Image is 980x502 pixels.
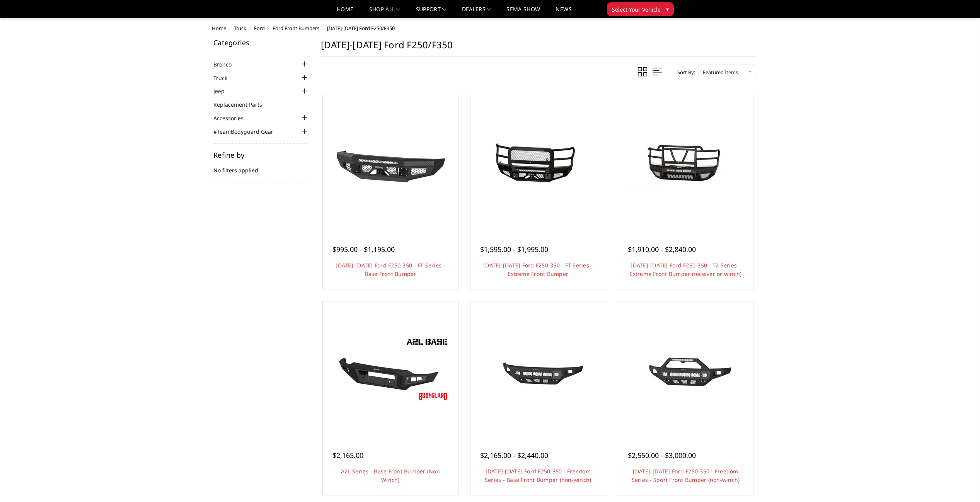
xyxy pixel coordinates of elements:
a: Home [337,7,353,18]
span: $995.00 - $1,195.00 [332,245,395,254]
h1: [DATE]-[DATE] Ford F250/F350 [321,39,755,57]
a: Truck [213,74,237,82]
a: [DATE]-[DATE] Ford F250-350 - Freedom Series - Base Front Bumper (non-winch) [485,468,591,483]
a: [DATE]-[DATE] Ford F250-350 - FT Series - Base Front Bumper [336,262,445,277]
a: A2L Series - Base Front Bumper (Non Winch) [341,468,440,483]
img: 2017-2022 Ford F250-350 - FT Series - Base Front Bumper [329,128,452,197]
span: ▾ [666,5,669,13]
a: 2017-2022 Ford F250-350 - FT Series - Extreme Front Bumper 2017-2022 Ford F250-350 - FT Series - ... [472,97,604,228]
span: $2,550.00 - $3,000.00 [628,451,696,460]
h5: Categories [213,39,309,46]
a: Jeep [213,87,234,95]
a: shop all [369,7,401,18]
div: No filters applied [213,151,309,182]
span: $2,165.00 - $2,440.00 [480,451,548,460]
a: #TeamBodyguard Gear [213,128,283,136]
button: Select Your Vehicle [607,2,674,16]
span: Select Your Vehicle [612,5,661,14]
span: $1,595.00 - $1,995.00 [480,245,548,254]
a: Home [212,25,226,32]
a: [DATE]-[DATE] Ford F250-350 - Freedom Series - Sport Front Bumper (non-winch) [632,468,740,483]
a: Ford Front Bumpers [273,25,319,32]
a: Truck [234,25,246,32]
span: $2,165.00 [332,451,363,460]
a: News [556,7,571,18]
label: Sort By: [673,66,695,78]
a: SEMA Show [506,7,540,18]
a: A2L Series - Base Front Bumper (Non Winch) A2L Series - Base Front Bumper (Non Winch) [325,303,456,435]
a: [DATE]-[DATE] Ford F250-350 - T2 Series - Extreme Front Bumper (receiver or winch) [629,262,741,277]
a: 2017-2022 Ford F250-350 - Freedom Series - Sport Front Bumper (non-winch) 2017-2022 Ford F250-350... [620,303,752,435]
span: $1,910.00 - $2,840.00 [628,245,696,254]
span: [DATE]-[DATE] Ford F250/F350 [327,25,395,32]
h5: Refine by [213,151,309,158]
a: Ford [254,25,265,32]
a: Dealers [462,7,491,18]
a: 2017-2022 Ford F250-350 - Freedom Series - Base Front Bumper (non-winch) 2017-2022 Ford F250-350 ... [472,303,604,435]
a: [DATE]-[DATE] Ford F250-350 - FT Series - Extreme Front Bumper [483,262,593,277]
a: 2017-2022 Ford F250-350 - FT Series - Base Front Bumper [325,97,456,228]
a: Accessories [213,114,253,122]
a: 2017-2022 Ford F250-350 - T2 Series - Extreme Front Bumper (receiver or winch) 2017-2022 Ford F25... [620,97,752,228]
a: Support [416,7,447,18]
a: Replacement Parts [213,100,272,109]
a: Bronco [213,60,241,68]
